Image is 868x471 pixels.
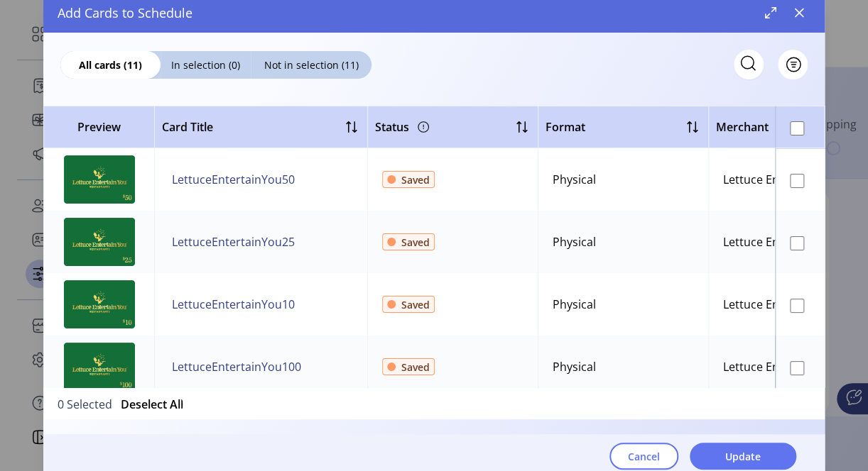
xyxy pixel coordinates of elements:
[169,168,298,191] button: LettuceEntertainYou50
[169,355,304,378] button: LettuceEntertainYou100
[716,118,769,135] span: Merchant
[609,443,678,470] button: Cancel
[64,155,135,204] img: preview
[161,57,251,72] span: In selection (0)
[553,296,596,313] div: Physical
[60,51,161,79] div: All cards (11)
[169,231,298,253] button: LettuceEntertainYou25
[401,297,430,312] span: Saved
[162,118,213,135] span: Card Title
[725,449,761,464] span: Update
[401,172,430,187] span: Saved
[401,235,430,250] span: Saved
[553,233,596,250] div: Physical
[64,218,135,266] img: preview
[51,118,147,135] span: Preview
[723,358,839,375] div: Lettuce Entertain You
[628,449,660,464] span: Cancel
[251,57,371,72] span: Not in selection (11)
[723,233,839,250] div: Lettuce Entertain You
[161,51,251,79] div: In selection (0)
[169,293,298,316] button: LettuceEntertainYou10
[251,51,371,79] div: Not in selection (11)
[723,296,839,313] div: Lettuce Entertain You
[58,396,112,411] span: 0 Selected
[172,296,295,313] span: LettuceEntertainYou10
[172,358,301,375] span: LettuceEntertainYou100
[375,116,432,138] div: Status
[64,280,135,328] img: preview
[60,57,161,72] span: All cards (11)
[401,360,430,375] span: Saved
[546,118,585,135] span: Format
[723,171,839,188] div: Lettuce Entertain You
[121,396,183,413] button: Deselect All
[553,171,596,188] div: Physical
[759,1,782,24] button: Maximize
[58,4,192,23] span: Add Cards to Schedule
[64,343,135,391] img: preview
[690,443,796,470] button: Update
[172,233,295,250] span: LettuceEntertainYou25
[553,358,596,375] div: Physical
[172,171,295,188] span: LettuceEntertainYou50
[778,50,808,79] button: Filter Button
